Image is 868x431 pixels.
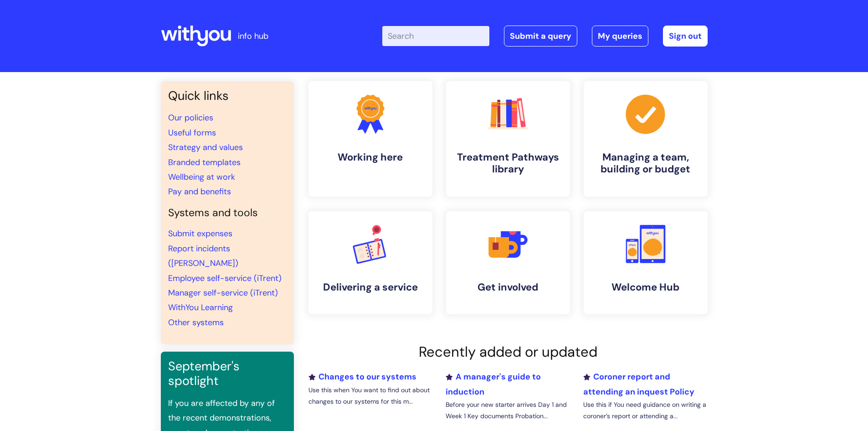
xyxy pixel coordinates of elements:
input: Search [382,26,489,46]
h3: Quick links [168,88,287,103]
div: | - [382,26,708,47]
a: Delivering a service [308,211,432,314]
a: A manager's guide to induction [446,371,541,397]
a: Working here [308,81,432,197]
p: Use this if You need guidance on writing a coroner’s report or attending a... [583,399,707,422]
p: Before your new starter arrives Day 1 and Week 1 Key documents Probation... [446,399,570,422]
h4: Delivering a service [316,281,425,293]
a: Our policies [168,112,213,123]
a: Other systems [168,317,224,328]
h3: September's spotlight [168,359,287,389]
a: Employee self-service (iTrent) [168,273,282,284]
h2: Recently added or updated [308,343,708,360]
a: Changes to our systems [308,371,416,382]
a: WithYou Learning [168,302,233,313]
a: Get involved [446,211,570,314]
a: Branded templates [168,157,241,168]
h4: Managing a team, building or budget [591,151,700,176]
h4: Treatment Pathways library [453,151,563,176]
h4: Welcome Hub [591,281,700,293]
a: Wellbeing at work [168,171,235,182]
a: Managing a team, building or budget [584,81,708,197]
a: Manager self-service (iTrent) [168,287,278,298]
a: Treatment Pathways library [446,81,570,197]
h4: Get involved [453,281,563,293]
a: Welcome Hub [584,211,708,314]
a: Submit a query [504,26,577,47]
h4: Working here [316,151,425,163]
a: Strategy and values [168,142,243,153]
a: Useful forms [168,127,216,138]
a: Report incidents ([PERSON_NAME]) [168,243,238,269]
p: info hub [238,29,268,43]
a: Sign out [663,26,708,47]
p: Use this when You want to find out about changes to our systems for this m... [308,384,432,407]
a: Submit expenses [168,228,232,239]
h4: Systems and tools [168,207,287,219]
a: My queries [592,26,648,47]
a: Pay and benefits [168,186,231,197]
a: Coroner report and attending an inquest Policy [583,371,694,397]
